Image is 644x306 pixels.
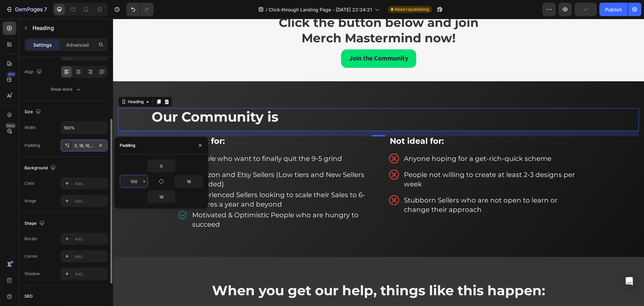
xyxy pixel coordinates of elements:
[148,160,175,172] input: Auto
[24,236,38,242] div: Border
[74,181,106,187] div: Add...
[39,90,165,106] span: Our Community is
[276,176,286,186] img: gempages_497833203315246216-0f6c5a21-4602-47a5-b04b-f1a62d3273d2.png
[79,192,246,210] span: Motivated & Optimistic People who are hungry to succeed
[5,89,526,112] h2: Rich Text Editor. Editing area: main
[621,273,637,289] div: Open Intercom Messenger
[33,41,52,48] p: Settings
[65,117,112,127] strong: Perfect for:
[120,142,136,148] div: Padding
[74,143,94,149] div: 0, 16, 16, 16
[24,142,40,148] div: Padding
[236,35,295,44] strong: Join the Community
[113,19,644,306] iframe: Design area
[277,117,331,127] strong: Not ideal for:
[148,191,175,203] input: Auto
[79,172,252,189] span: Experienced Sellers looking to scale their Sales to 6-Figures a year and beyond
[24,125,36,131] div: Width
[120,175,148,187] input: Auto
[13,80,32,86] div: Heading
[599,3,628,16] button: Publish
[24,83,108,95] button: Show more
[291,177,444,195] span: Stubborn Sellers who are not open to learn or change their approach
[291,152,462,169] span: People not willing to create at least 2-3 designs per week
[6,72,16,77] div: 450
[228,31,303,49] a: Join the Community
[74,236,106,242] div: Add...
[66,41,89,48] p: Advanced
[175,175,203,187] input: Auto
[24,198,36,204] div: Image
[99,263,432,280] span: When you get our help, things like this happen:
[5,123,16,128] div: Beta
[74,271,106,277] div: Add...
[39,89,521,107] p: ⁠⁠⁠⁠⁠⁠⁠
[24,68,43,77] div: Align
[269,6,372,13] span: Click-through Landing Page - [DATE] 22:34:21
[24,253,38,259] div: Corner
[24,180,35,186] div: Color
[51,86,82,93] div: Show more
[3,3,50,16] button: 7
[24,164,57,173] div: Background
[79,136,229,144] span: People who want to finally quit the 9-5 grind
[605,6,622,13] div: Publish
[395,6,429,12] span: Need republishing
[276,151,286,161] img: gempages_497833203315246216-0f6c5a21-4602-47a5-b04b-f1a62d3273d2.png
[44,5,47,13] p: 7
[24,293,33,299] div: SEO
[266,6,267,13] span: /
[126,3,154,16] div: Undo/Redo
[79,152,251,169] span: Amazon and Etsy Sellers (Low tiers and New Sellers included)
[24,219,46,228] div: Shape
[74,198,106,204] div: Add...
[33,24,105,32] p: Heading
[24,107,42,117] div: Size
[61,122,107,134] input: Auto
[74,254,106,260] div: Add...
[291,136,438,144] span: Anyone hoping for a get-rich-quick scheme
[276,135,286,145] img: gempages_497833203315246216-0f6c5a21-4602-47a5-b04b-f1a62d3273d2.png
[24,271,40,277] div: Shadow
